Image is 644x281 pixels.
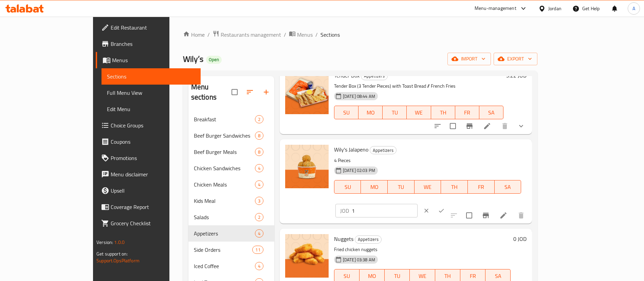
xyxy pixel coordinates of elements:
[289,30,313,39] a: Menus
[194,262,255,270] span: Iced Coffee
[497,118,513,134] button: delete
[340,167,378,174] span: [DATE] 02:03 PM
[407,106,431,119] button: WE
[446,119,460,133] span: Select to update
[255,164,263,172] div: items
[111,23,195,32] span: Edit Restaurant
[471,182,492,192] span: FR
[355,235,382,244] div: Appetizers
[111,154,195,162] span: Promotions
[96,249,128,258] span: Get support on:
[463,271,483,281] span: FR
[513,207,529,224] button: delete
[194,197,255,205] span: Kids Meal
[434,108,453,118] span: TH
[412,271,432,281] span: WE
[334,156,521,165] p: 4 Pieces
[255,133,263,139] span: 8
[334,82,503,90] p: Tender Box (3 Tender Pieces) with Toast Bread // French Fries
[194,213,255,221] span: Salads
[334,180,361,194] button: SU
[96,199,201,215] a: Coverage Report
[388,180,415,194] button: TU
[497,182,519,192] span: SA
[361,180,388,194] button: MO
[111,170,195,178] span: Menu disclaimer
[252,246,263,254] div: items
[340,93,378,100] span: [DATE] 08:44 AM
[390,182,412,192] span: TU
[334,245,511,254] p: Fried chicken nuggets
[96,134,201,150] a: Coupons
[361,108,380,118] span: MO
[96,36,201,52] a: Branches
[285,234,329,278] img: Nuggets
[483,122,491,130] a: Edit menu item
[96,52,201,68] a: Menus
[188,258,274,274] div: Iced Coffee4
[255,263,263,269] span: 4
[255,181,263,188] span: 4
[194,131,255,140] span: Beef Burger Sandwiches
[96,215,201,231] a: Grocery Checklist
[183,51,203,67] span: Wily’s
[444,182,465,192] span: TH
[188,127,274,144] div: Beef Burger Sandwiches8
[188,160,274,176] div: Chicken Sandwiches4
[315,31,318,39] li: /
[506,71,527,80] h6: 5.22 JOD
[297,31,313,39] span: Menus
[285,145,329,188] img: Wily's Jalapeno
[434,203,449,218] button: ok
[188,176,274,193] div: Chicken Meals4
[415,180,441,194] button: WE
[453,55,485,63] span: import
[337,182,358,192] span: SU
[255,230,263,237] span: 4
[340,207,349,215] p: JOD
[253,247,263,253] span: 11
[352,204,418,217] input: Please enter price
[255,229,263,238] div: items
[188,225,274,242] div: Appetizers4
[284,31,286,39] li: /
[482,108,501,118] span: SA
[438,271,458,281] span: TH
[188,144,274,160] div: Beef Burger Meals8
[488,271,508,281] span: SA
[194,115,255,123] span: Breakfast
[213,30,281,39] a: Restaurants management
[96,166,201,182] a: Menu disclaimer
[102,68,201,85] a: Sections
[255,115,263,123] div: items
[385,108,404,118] span: TU
[206,57,222,63] span: Open
[337,108,356,118] span: SU
[96,256,140,265] a: Support.OpsPlatform
[188,209,274,225] div: Salads2
[334,106,358,119] button: SU
[191,82,232,102] h2: Menu sections
[255,148,263,156] div: items
[364,182,385,192] span: MO
[255,198,263,204] span: 3
[96,19,201,36] a: Edit Restaurant
[111,121,195,129] span: Choice Groups
[221,31,281,39] span: Restaurants management
[419,203,434,218] button: clear
[255,149,263,155] span: 8
[194,246,253,254] span: Side Orders
[334,234,353,244] span: Nuggets
[285,71,329,114] img: Tender Box
[194,148,255,156] span: Beef Burger Meals
[462,208,476,223] span: Select to update
[111,187,195,195] span: Upsell
[499,55,532,63] span: export
[255,180,263,189] div: items
[417,182,439,192] span: WE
